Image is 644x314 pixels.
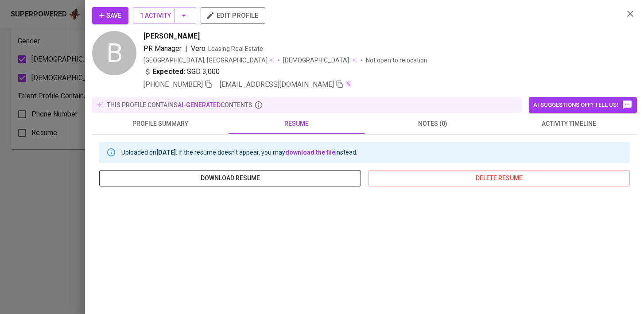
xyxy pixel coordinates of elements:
img: magic_wand.svg [345,80,352,87]
span: AI-generated [178,101,221,109]
span: Vero [191,44,206,53]
span: [EMAIL_ADDRESS][DOMAIN_NAME] [220,80,334,89]
p: this profile contains contents [107,101,252,109]
button: delete resume [368,170,630,186]
span: [PHONE_NUMBER] [144,80,203,89]
span: activity timeline [506,118,632,129]
span: resume [234,118,360,129]
span: edit profile [208,10,258,21]
span: [DEMOGRAPHIC_DATA] [283,56,350,65]
button: 1 Activity [133,7,196,24]
span: delete resume [375,173,623,184]
div: [GEOGRAPHIC_DATA], [GEOGRAPHIC_DATA] [144,56,274,65]
button: download resume [99,170,361,186]
b: Expected: [152,66,185,77]
span: PR Manager [144,44,182,53]
p: Not open to relocation [366,56,427,65]
button: AI suggestions off? Tell us! [529,97,637,113]
div: B [92,31,136,75]
span: AI suggestions off? Tell us! [533,100,632,110]
span: Leasing Real Estate [208,45,263,52]
a: edit profile [201,12,265,19]
span: 1 Activity [140,10,189,21]
span: profile summary [97,118,223,129]
span: notes (0) [370,118,496,129]
span: Save [99,10,121,21]
span: | [185,43,187,54]
b: [DATE] [156,149,176,156]
span: download resume [106,173,354,184]
button: edit profile [201,7,265,24]
button: Save [92,7,128,24]
span: [PERSON_NAME] [144,31,200,42]
a: download the file [285,149,335,156]
div: SGD 3,000 [144,66,220,77]
div: Uploaded on . If the resume doesn't appear, you may instead. [121,144,357,160]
